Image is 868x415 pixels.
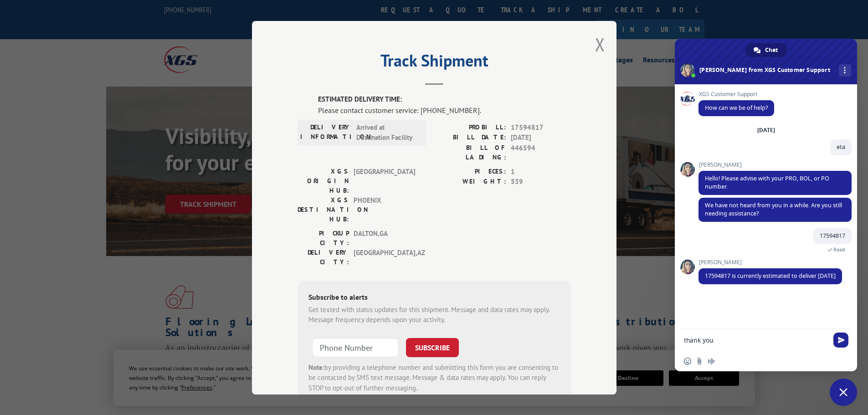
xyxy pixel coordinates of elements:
div: Subscribe to alerts [308,291,560,304]
span: Hello! Please advise with your PRO, BOL, or PO number. [705,174,829,190]
span: Chat [765,43,778,57]
div: Chat [745,43,787,57]
span: eta [837,143,845,151]
span: Send a file [696,358,703,365]
span: How can we be of help? [705,104,768,112]
span: [GEOGRAPHIC_DATA] [354,166,415,195]
div: [DATE] [757,128,775,133]
label: BILL DATE: [434,133,506,143]
label: PROBILL: [434,122,506,133]
div: Please contact customer service: [PHONE_NUMBER]. [318,104,571,115]
span: Arrived at Destination Facility [356,122,418,143]
div: Get texted with status updates for this shipment. Message and data rates may apply. Message frequ... [308,304,560,325]
strong: Note: [308,363,324,371]
label: PIECES: [434,166,506,177]
span: 17594817 is currently estimated to deliver [DATE] [705,272,836,280]
label: ESTIMATED DELIVERY TIME: [318,94,571,105]
div: by providing a telephone number and submitting this form you are consenting to be contacted by SM... [308,362,560,393]
label: XGS DESTINATION HUB: [298,195,349,224]
span: Read [833,246,845,253]
label: DELIVERY INFORMATION: [300,122,352,143]
span: [PERSON_NAME] [699,259,842,266]
button: SUBSCRIBE [406,338,459,357]
label: BILL OF LADING: [434,143,506,162]
button: Close modal [595,32,605,56]
span: 539 [511,177,571,187]
span: PHOENIX [354,195,415,224]
label: PICKUP CITY: [298,228,349,247]
span: 446594 [511,143,571,162]
label: XGS ORIGIN HUB: [298,166,349,195]
span: 1 [511,166,571,177]
span: 17594817 [511,122,571,133]
h2: Track Shipment [298,54,571,72]
span: [PERSON_NAME] [699,162,852,168]
div: Close chat [830,379,857,406]
input: Phone Number [312,338,399,357]
span: DALTON , GA [354,228,415,247]
textarea: Compose your message... [684,336,828,344]
span: Audio message [708,358,715,365]
span: XGS Customer Support [699,91,774,97]
div: More channels [839,64,851,77]
span: [GEOGRAPHIC_DATA] , AZ [354,247,415,266]
span: We have not heard from you in a while. Are you still needing assistance? [705,201,842,217]
span: Send [833,333,848,348]
span: 17594817 [820,232,845,240]
label: DELIVERY CITY: [298,247,349,266]
label: WEIGHT: [434,177,506,187]
span: [DATE] [511,133,571,143]
span: Insert an emoji [684,358,691,365]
